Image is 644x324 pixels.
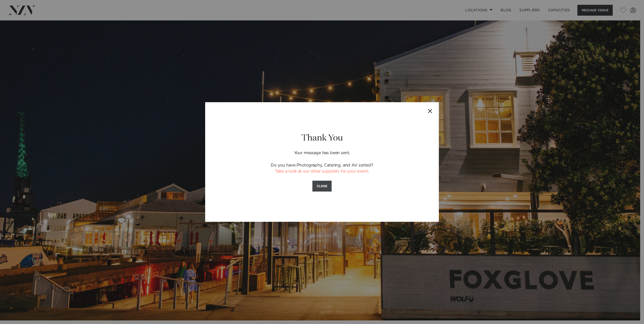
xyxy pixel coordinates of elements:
p: Your message has been sent. [234,144,410,156]
p: Do you have Photography, Catering, and AV sorted? . [234,162,410,175]
button: CLOSE [312,181,332,192]
h2: Thank You [234,132,410,144]
a: Take a look at our other suppliers for your event [275,169,368,173]
button: Close [421,102,439,120]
